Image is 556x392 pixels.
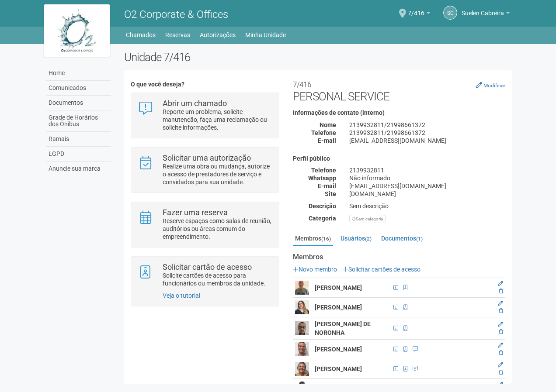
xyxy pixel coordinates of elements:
a: Solicitar cartões de acesso [343,266,420,273]
strong: [PERSON_NAME] [315,304,362,311]
strong: [PERSON_NAME] [315,284,362,291]
a: Membros(16) [293,232,333,246]
div: Sem categoria [349,215,386,223]
p: Reserve espaços como salas de reunião, auditórios ou áreas comum do empreendimento. [163,217,272,241]
a: Anuncie sua marca [46,162,111,176]
img: logo.jpg [44,4,110,57]
a: Excluir membro [499,369,503,375]
a: Suelen Cabreira [462,11,510,18]
a: Excluir membro [499,308,503,314]
strong: Site [325,190,336,197]
img: user.png [295,362,309,376]
div: [DOMAIN_NAME] [343,190,512,198]
small: Modificar [483,83,505,89]
strong: Categoria [309,215,336,222]
small: (1) [416,236,423,242]
a: Excluir membro [499,288,503,294]
span: O2 Corporate & Offices [124,8,228,21]
strong: [PERSON_NAME] [315,365,362,372]
a: Minha Unidade [245,29,286,41]
strong: Nome [320,121,336,128]
a: Ramais [46,132,111,147]
a: 7/416 [408,11,430,18]
a: Editar membro [498,382,503,388]
img: user.png [295,321,309,335]
a: Novo membro [293,266,337,273]
a: Excluir membro [499,350,503,356]
a: Editar membro [498,362,503,368]
a: SC [443,6,457,20]
a: Solicitar uma autorização Realize uma obra ou mudança, autorize o acesso de prestadores de serviç... [138,154,272,186]
div: 2139932811/21998661372 [343,121,512,129]
strong: Solicitar uma autorização [163,153,251,162]
a: Chamados [126,29,156,41]
a: Solicitar cartão de acesso Solicite cartões de acesso para funcionários ou membros da unidade. [138,263,272,287]
h2: PERSONAL SERVICE [293,77,505,103]
img: user.png [295,342,309,356]
a: Editar membro [498,281,503,287]
strong: [PERSON_NAME] DE NORONHA [315,320,371,336]
a: Autorizações [200,29,236,41]
strong: Telefone [311,129,336,136]
span: 7/416 [408,1,424,17]
h4: Informações de contato (interno) [293,110,505,116]
a: Documentos [46,96,111,110]
strong: Telefone [311,167,336,174]
small: (2) [365,236,372,242]
div: [EMAIL_ADDRESS][DOMAIN_NAME] [343,137,512,144]
img: user.png [295,300,309,314]
a: Editar membro [498,300,503,306]
strong: E-mail [318,137,336,144]
a: Veja o tutorial [163,292,200,299]
a: Fazer uma reserva Reserve espaços como salas de reunião, auditórios ou áreas comum do empreendime... [138,209,272,241]
a: Abrir um chamado Reporte um problema, solicite manutenção, faça uma reclamação ou solicite inform... [138,100,272,131]
h4: Perfil público [293,155,505,162]
h4: O que você deseja? [131,81,279,88]
a: Usuários(2) [338,232,374,245]
p: Reporte um problema, solicite manutenção, faça uma reclamação ou solicite informações. [163,108,272,131]
strong: Abrir um chamado [163,99,227,108]
a: Editar membro [498,321,503,327]
strong: Solicitar cartão de acesso [163,262,252,272]
strong: Membros [293,253,505,261]
p: Solicite cartões de acesso para funcionários ou membros da unidade. [163,272,272,287]
a: Comunicados [46,81,111,96]
small: (16) [321,236,331,242]
a: Grade de Horários dos Ônibus [46,110,111,132]
strong: [PERSON_NAME] [315,346,362,353]
strong: Whatsapp [308,175,336,182]
div: Não informado [343,174,512,182]
strong: Fazer uma reserva [163,208,228,217]
a: Modificar [476,82,505,89]
span: Suelen Cabreira [462,1,504,17]
a: Home [46,66,111,81]
div: 2139932811/21998661372 [343,129,512,137]
a: Excluir membro [499,329,503,335]
strong: Descrição [309,203,336,210]
p: Realize uma obra ou mudança, autorize o acesso de prestadores de serviço e convidados para sua un... [163,162,272,186]
div: Sem descrição [343,202,512,210]
a: Documentos(1) [379,232,425,245]
img: user.png [295,281,309,295]
h2: Unidade 7/416 [124,51,512,64]
a: Editar membro [498,342,503,348]
a: LGPD [46,147,111,162]
a: Reservas [165,29,190,41]
small: 7/416 [293,80,311,89]
strong: E-mail [318,182,336,189]
div: [EMAIL_ADDRESS][DOMAIN_NAME] [343,182,512,190]
div: 2139932811 [343,166,512,174]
